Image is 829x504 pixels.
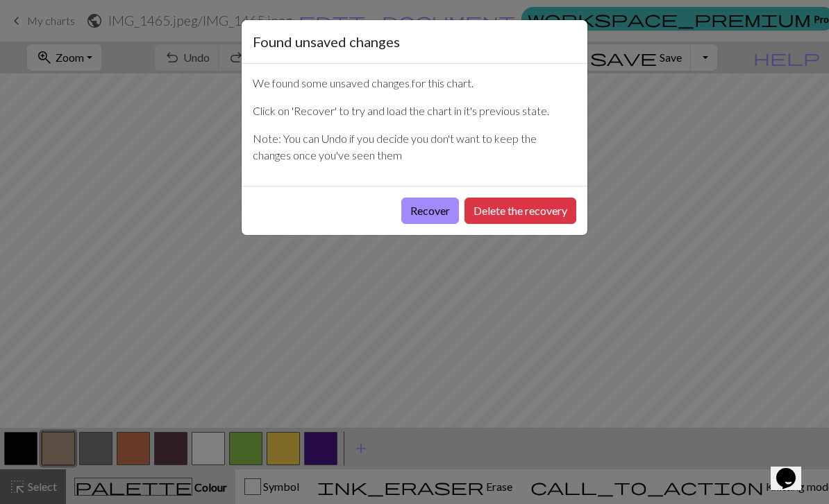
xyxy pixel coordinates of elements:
h5: Found unsaved changes [253,31,400,52]
button: Delete the recovery [464,198,576,224]
p: Note: You can Undo if you decide you don't want to keep the changes once you've seen them [253,130,576,164]
button: Recover [401,198,459,224]
p: Click on 'Recover' to try and load the chart in it's previous state. [253,103,576,119]
p: We found some unsaved changes for this chart. [253,75,576,92]
iframe: chat widget [771,449,815,490]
